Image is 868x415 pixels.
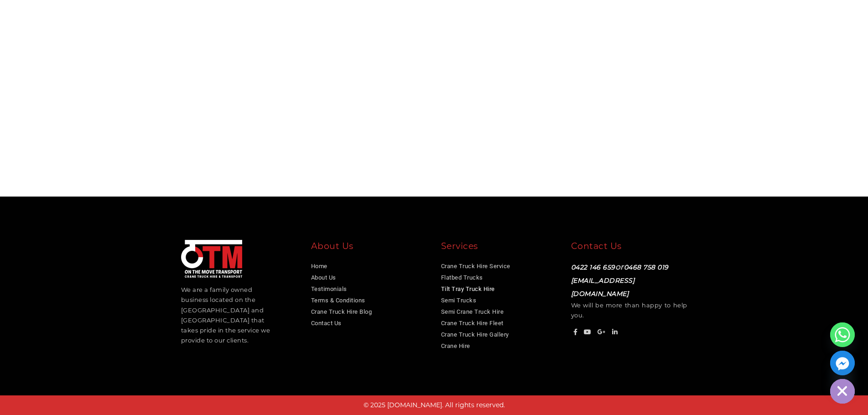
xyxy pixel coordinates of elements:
[571,276,635,298] a: [EMAIL_ADDRESS][DOMAIN_NAME]
[311,297,365,304] a: Terms & Conditions
[441,308,504,315] a: Semi Crane Truck Hire
[311,240,427,256] div: About Us
[441,320,504,327] a: Crane Truck Hire Fleet
[311,274,336,281] a: About Us
[571,263,615,271] a: 0422 146 659
[311,320,342,327] a: Contact Us
[441,285,495,292] a: Tilt Tray Truck Hire
[441,297,477,304] a: Semi Trucks
[441,240,557,256] div: Services
[311,260,427,329] nav: About Us
[571,260,687,320] p: We will be more than happy to help you.
[5,400,863,411] p: © 2025 [DOMAIN_NAME]. All rights reserved.
[311,308,372,315] a: Crane Truck Hire Blog
[181,240,242,278] img: footer Logo
[311,263,327,270] a: Home
[441,260,557,352] nav: Services
[441,263,510,270] a: Crane Truck Hire Service
[441,331,509,338] a: Crane Truck Hire Gallery
[624,263,669,271] a: 0468 758 019
[571,262,669,298] span: or
[181,285,274,345] p: We are a family owned business located on the [GEOGRAPHIC_DATA] and [GEOGRAPHIC_DATA] that takes ...
[830,351,855,375] a: Facebook_Messenger
[830,322,855,347] a: Whatsapp
[571,240,687,256] div: Contact Us
[441,274,483,281] a: Flatbed Trucks
[441,342,470,349] a: Crane Hire
[311,285,347,292] a: Testimonials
